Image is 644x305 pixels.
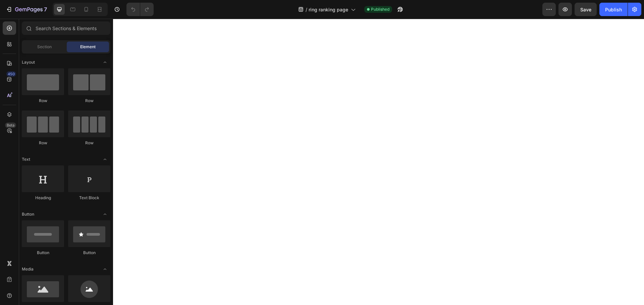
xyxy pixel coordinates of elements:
button: Publish [599,3,628,16]
div: Row [68,140,110,146]
iframe: Design area [113,19,644,305]
span: Toggle open [100,209,110,220]
div: Row [22,98,64,104]
span: / [306,6,307,13]
span: Toggle open [100,57,110,68]
span: Element [80,44,96,50]
div: Undo/Redo [126,3,154,16]
span: Section [37,44,52,50]
div: 450 [6,71,16,77]
button: Save [575,3,597,16]
span: Media [22,266,34,272]
div: Button [22,250,64,256]
span: Published [371,6,389,12]
button: 7 [3,3,50,16]
div: Beta [5,123,16,128]
div: Publish [605,6,622,13]
div: Heading [22,195,64,201]
span: Toggle open [100,264,110,275]
span: ring ranking page [309,6,348,13]
div: Row [68,98,110,104]
div: Row [22,140,64,146]
span: Layout [22,59,35,65]
p: 7 [44,5,47,13]
span: Text [22,156,30,162]
span: Button [22,211,34,217]
span: Toggle open [100,154,110,165]
span: Save [580,7,591,12]
div: Button [68,250,110,256]
input: Search Sections & Elements [22,21,110,35]
div: Text Block [68,195,110,201]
